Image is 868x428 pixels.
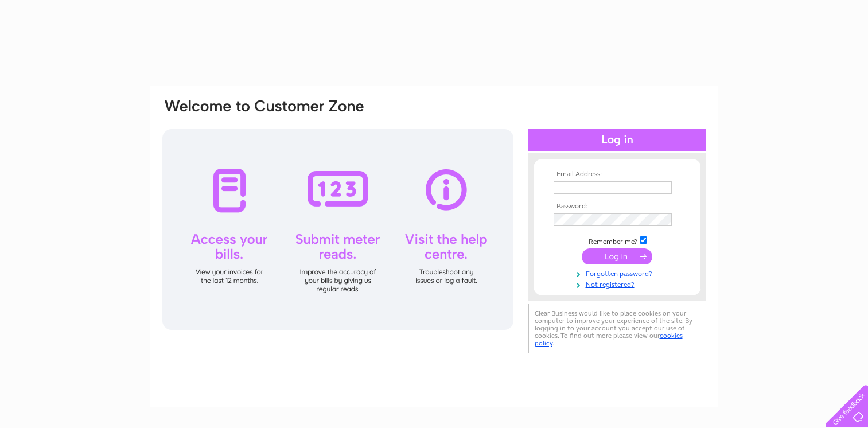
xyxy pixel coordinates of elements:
[582,248,652,264] input: Submit
[551,170,684,178] th: Email Address:
[554,267,684,278] a: Forgotten password?
[551,203,684,211] th: Password:
[551,235,684,246] td: Remember me?
[554,278,684,289] a: Not registered?
[535,332,683,347] a: cookies policy
[528,304,706,353] div: Clear Business would like to place cookies on your computer to improve your experience of the sit...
